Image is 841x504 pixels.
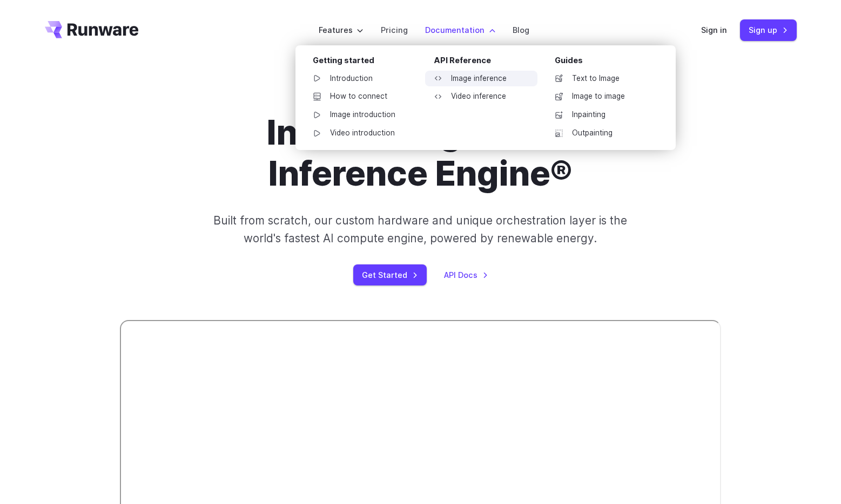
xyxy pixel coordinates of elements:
a: Sign up [740,19,797,40]
div: Getting started [313,54,416,71]
h1: Introducing: Sonic Inference Engine® [120,112,722,194]
a: Blog [513,24,529,36]
a: API Docs [444,269,488,281]
p: Built from scratch, our custom hardware and unique orchestration layer is the world's fastest AI ... [210,212,631,248]
a: How to connect [304,88,416,105]
a: Image inference [425,71,537,87]
a: Outpainting [546,125,658,141]
label: Documentation [425,24,495,36]
a: Go to / [45,21,139,38]
a: Pricing [381,24,408,36]
a: Video inference [425,88,537,105]
a: Video introduction [304,125,416,141]
a: Sign in [701,24,727,36]
a: Get Started [353,264,427,285]
a: Introduction [304,71,416,87]
a: Image introduction [304,107,416,123]
div: Guides [555,54,658,71]
a: Inpainting [546,107,658,123]
div: API Reference [434,54,537,71]
label: Features [319,24,364,36]
a: Text to Image [546,71,658,87]
a: Image to image [546,88,658,105]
